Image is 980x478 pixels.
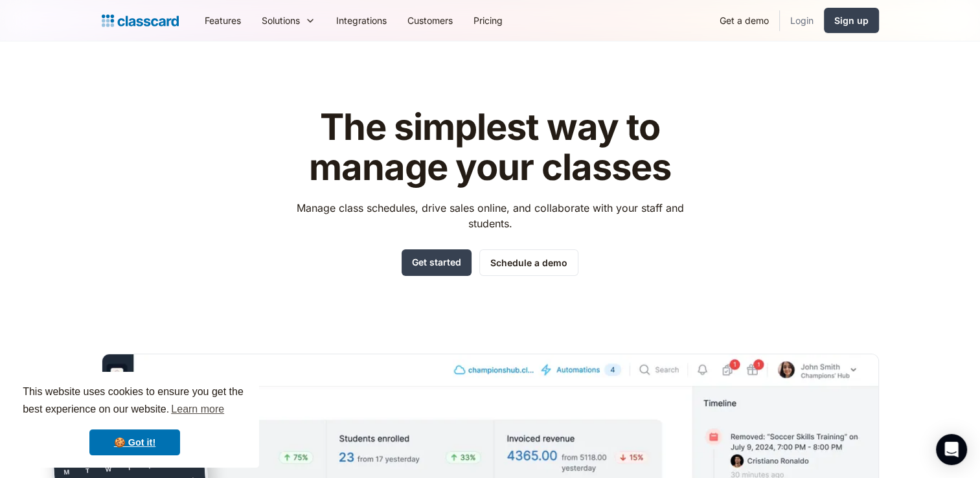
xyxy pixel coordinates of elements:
[251,6,326,35] div: Solutions
[834,14,869,27] div: Sign up
[709,6,779,35] a: Get a demo
[284,108,696,187] h1: The simplest way to manage your classes
[262,14,300,27] div: Solutions
[102,12,179,30] a: home
[194,6,251,35] a: Features
[89,429,180,455] a: dismiss cookie message
[10,372,259,468] div: cookieconsent
[326,6,397,35] a: Integrations
[169,400,226,419] a: learn more about cookies
[780,6,824,35] a: Login
[824,8,879,33] a: Sign up
[463,6,513,35] a: Pricing
[284,200,696,231] p: Manage class schedules, drive sales online, and collaborate with your staff and students.
[23,384,247,419] span: This website uses cookies to ensure you get the best experience on our website.
[397,6,463,35] a: Customers
[936,434,967,465] div: Open Intercom Messenger
[402,249,472,276] a: Get started
[479,249,578,276] a: Schedule a demo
